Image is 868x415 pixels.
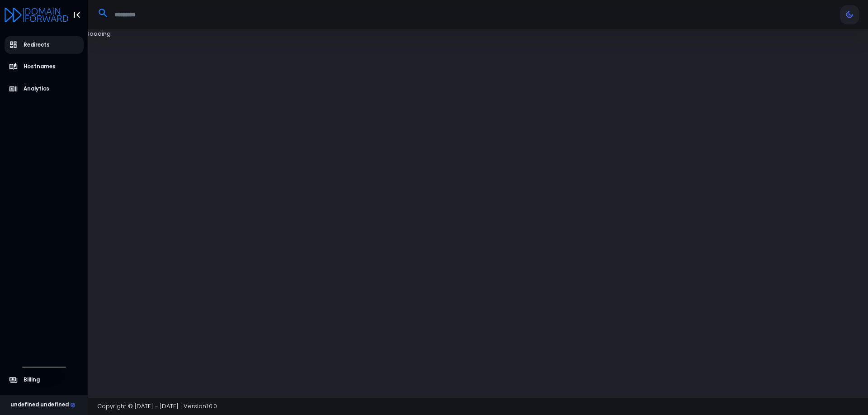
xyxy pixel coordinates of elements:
[24,41,50,49] span: Redirects
[24,85,49,93] span: Analytics
[88,29,111,397] div: loading
[5,80,84,98] a: Analytics
[10,401,75,409] div: undefined undefined
[68,6,85,24] button: Toggle Aside
[5,8,68,20] a: Logo
[5,36,84,54] a: Redirects
[97,402,217,410] span: Copyright © [DATE] - [DATE] | Version 1.0.0
[5,371,84,389] a: Billing
[24,376,40,384] span: Billing
[24,63,56,71] span: Hostnames
[5,58,84,76] a: Hostnames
